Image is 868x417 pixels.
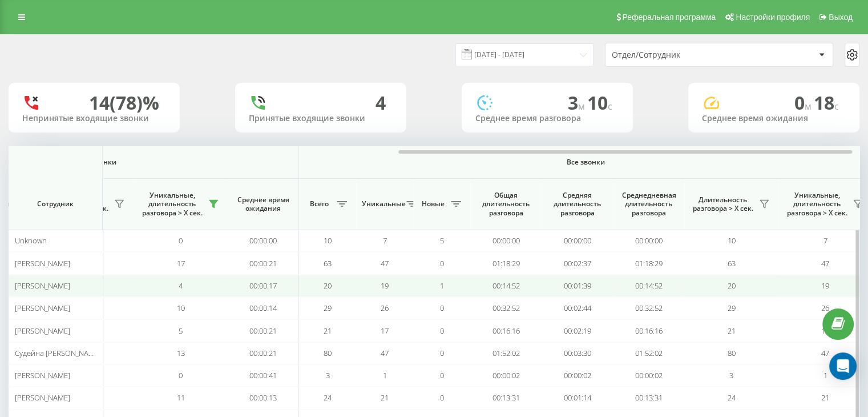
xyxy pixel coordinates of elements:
[376,92,386,114] div: 4
[89,92,159,114] div: 14 (78)%
[470,319,542,342] td: 00:16:16
[834,100,839,113] span: c
[728,348,736,358] span: 80
[613,364,684,387] td: 00:00:02
[470,297,542,319] td: 00:32:52
[470,230,542,252] td: 00:00:00
[324,326,332,336] span: 21
[383,235,387,246] span: 7
[784,191,849,218] span: Уникальные, длительность разговора > Х сек.
[228,387,299,409] td: 00:00:13
[15,348,101,358] span: Судейна [PERSON_NAME]
[728,326,736,336] span: 21
[440,392,444,403] span: 0
[177,303,185,313] span: 10
[479,191,533,218] span: Общая длительность разговора
[177,348,185,358] span: 13
[821,392,829,403] span: 21
[821,326,829,336] span: 17
[690,195,756,213] span: Длительность разговора > Х сек.
[728,258,736,268] span: 63
[542,275,613,297] td: 00:01:39
[440,303,444,313] span: 0
[177,392,185,403] span: 11
[179,326,183,336] span: 5
[728,235,736,246] span: 10
[381,348,389,358] span: 47
[702,114,846,123] div: Среднее время ожидания
[419,199,447,209] span: Новые
[542,364,613,387] td: 00:00:02
[542,387,613,409] td: 00:01:14
[470,364,542,387] td: 00:00:02
[613,230,684,252] td: 00:00:00
[440,235,444,246] span: 5
[228,319,299,342] td: 00:00:21
[15,392,70,403] span: [PERSON_NAME]
[542,319,613,342] td: 00:02:19
[440,280,444,291] span: 1
[324,303,332,313] span: 29
[228,275,299,297] td: 00:00:17
[440,326,444,336] span: 0
[228,230,299,252] td: 00:00:00
[621,191,676,218] span: Среднедневная длительность разговора
[15,258,70,268] span: [PERSON_NAME]
[326,370,330,380] span: 3
[542,342,613,364] td: 00:03:30
[236,195,290,213] span: Среднее время ожидания
[613,387,684,409] td: 00:13:31
[622,13,716,22] span: Реферальная программа
[381,392,389,403] span: 21
[542,252,613,274] td: 00:02:37
[228,252,299,274] td: 00:00:21
[179,235,183,246] span: 0
[381,303,389,313] span: 26
[728,303,736,313] span: 29
[829,13,853,22] span: Выход
[823,370,827,380] span: 1
[470,275,542,297] td: 00:14:52
[805,100,814,113] span: м
[249,114,393,123] div: Принятые входящие звонки
[15,303,70,313] span: [PERSON_NAME]
[179,370,183,380] span: 0
[177,258,185,268] span: 17
[440,258,444,268] span: 0
[15,235,47,246] span: Unknown
[542,230,613,252] td: 00:00:00
[823,235,827,246] span: 7
[613,252,684,274] td: 01:18:29
[613,275,684,297] td: 00:14:52
[179,280,183,291] span: 4
[470,252,542,274] td: 01:18:29
[794,90,814,115] span: 0
[228,364,299,387] td: 00:00:41
[470,342,542,364] td: 01:52:02
[587,90,612,115] span: 10
[613,319,684,342] td: 00:16:16
[362,199,403,209] span: Уникальные
[15,370,70,380] span: [PERSON_NAME]
[381,326,389,336] span: 17
[383,370,387,380] span: 1
[736,13,810,22] span: Настройки профиля
[728,392,736,403] span: 24
[729,370,733,380] span: 3
[324,280,332,291] span: 20
[228,342,299,364] td: 00:00:21
[613,342,684,364] td: 01:52:02
[440,370,444,380] span: 0
[305,199,333,209] span: Всего
[139,191,205,218] span: Уникальные, длительность разговора > Х сек.
[381,280,389,291] span: 19
[228,297,299,319] td: 00:00:14
[612,50,748,60] div: Отдел/Сотрудник
[821,348,829,358] span: 47
[15,280,70,291] span: [PERSON_NAME]
[22,114,166,123] div: Непринятые входящие звонки
[728,280,736,291] span: 20
[440,348,444,358] span: 0
[613,297,684,319] td: 00:32:52
[324,235,332,246] span: 10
